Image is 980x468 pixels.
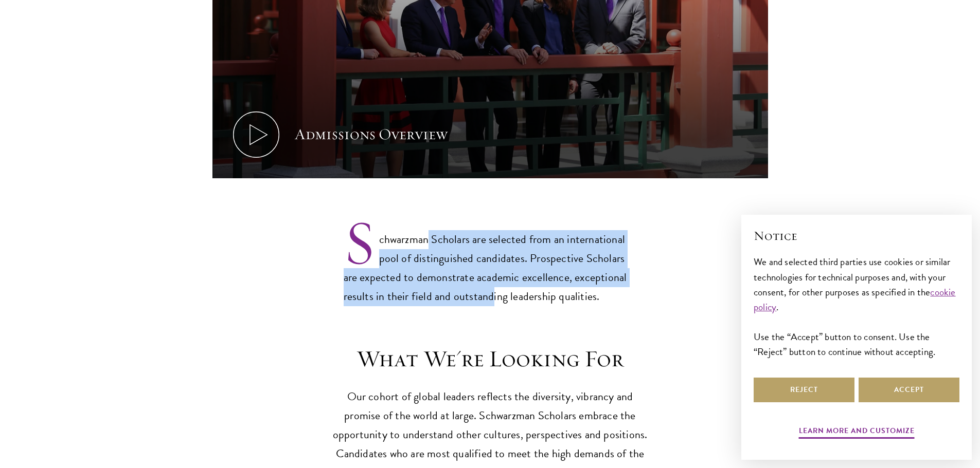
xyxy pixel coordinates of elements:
[754,254,959,359] div: We and selected third parties use cookies or similar technologies for technical purposes and, wit...
[754,378,854,402] button: Reject
[754,285,956,314] a: cookie policy
[295,124,448,145] div: Admissions Overview
[344,213,637,306] p: Schwarzman Scholars are selected from an international pool of distinguished candidates. Prospect...
[859,378,959,402] button: Accept
[754,227,959,245] h2: Notice
[331,345,650,373] h3: What We're Looking For
[799,424,915,440] button: Learn more and customize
